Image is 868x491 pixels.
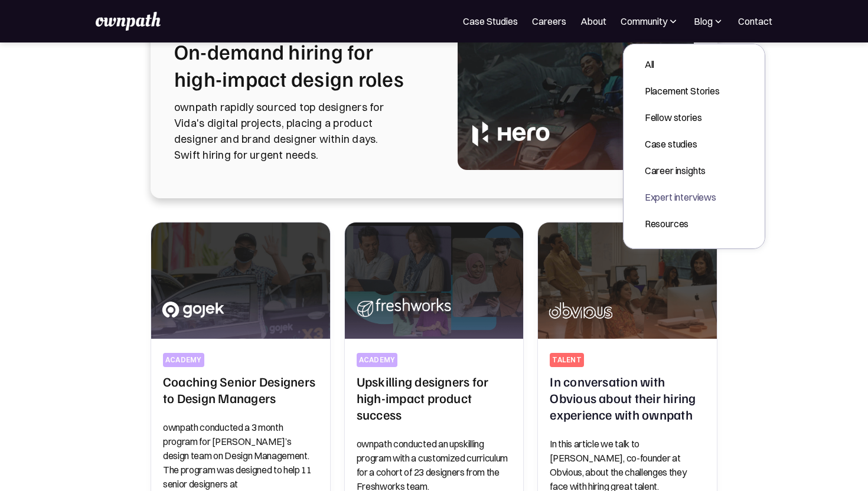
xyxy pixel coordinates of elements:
[580,14,606,28] a: About
[174,99,429,163] p: ownpath rapidly sourced top designers for Vida's digital projects, placing a product designer and...
[174,38,429,92] h2: On-demand hiring for high-impact design roles
[645,163,720,178] div: Career insights
[174,18,694,175] a: talentOn-demand hiring for high-impact design rolesownpath rapidly sourced top designers for Vida...
[165,355,202,365] div: academy
[550,373,705,423] h2: In conversation with Obvious about their hiring experience with ownpath
[635,54,729,75] a: All
[645,190,720,204] div: Expert interviews
[635,133,729,155] a: Case studies
[163,373,318,406] h2: Coaching Senior Designers to Design Managers
[694,14,713,28] div: Blog
[552,355,581,365] div: talent
[359,355,396,365] div: Academy
[738,14,772,28] a: Contact
[345,222,524,339] img: Upskilling designers for high-impact product success
[621,14,679,28] div: Community
[645,137,720,151] div: Case studies
[645,217,720,231] div: Resources
[635,186,729,208] a: Expert interviews
[645,84,720,98] div: Placement Stories
[538,222,717,339] img: In conversation with Obvious about their hiring experience with ownpath
[357,373,512,423] h2: Upskilling designers for high-impact product success
[645,57,720,71] div: All
[635,107,729,128] a: Fellow stories
[635,160,729,181] a: Career insights
[621,14,667,28] div: Community
[623,44,765,249] nav: Blog
[635,80,729,102] a: Placement Stories
[463,14,518,28] a: Case Studies
[635,213,729,234] a: Resources
[693,14,724,28] div: Blog
[532,14,566,28] a: Careers
[645,110,720,125] div: Fellow stories
[151,222,330,339] img: Coaching Senior Designers to Design Managers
